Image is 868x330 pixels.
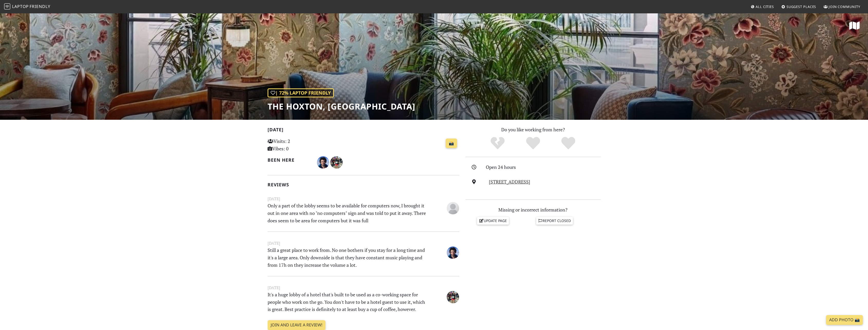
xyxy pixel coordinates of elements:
span: Justin Ahn [447,293,459,299]
a: 📸 [446,139,457,148]
span: Daniel Dutra [317,159,330,165]
img: LaptopFriendly [4,3,10,10]
img: blank-535327c66bd565773addf3077783bbfce4b00ec00e9fd257753287c682c7fa38.png [447,202,459,214]
p: Do you like working from here? [465,126,601,133]
div: | 72% Laptop Friendly [268,88,334,97]
span: Join Community [829,4,860,9]
span: All Cities [756,4,774,9]
a: Add Photo 📸 [826,315,863,325]
div: No [480,136,515,150]
div: Yes [515,136,551,150]
img: 3176-daniel.jpg [447,246,459,259]
p: Only a part of the lobby seems to be available for computers now, I brought it out in one area wi... [264,202,430,224]
span: Anonymous [447,204,459,210]
a: All Cities [748,2,776,11]
img: 1348-justin.jpg [330,156,343,169]
img: 3176-daniel.jpg [317,156,329,169]
div: Definitely! [551,136,586,150]
span: Justin Ahn [330,159,343,165]
a: Suggest Places [779,2,818,11]
a: Join Community [821,2,862,11]
p: Visits: 2 Vibes: 0 [268,137,327,152]
h2: Been here [268,157,311,163]
span: Suggest Places [787,4,816,9]
p: It's a huge lobby of a hotel that's built to be used as a co-working space for people who work on... [264,291,430,313]
small: [DATE] [264,196,462,202]
a: Join and leave a review! [268,320,325,330]
p: Missing or incorrect information? [465,206,601,214]
a: [STREET_ADDRESS] [489,179,530,185]
h1: The Hoxton, [GEOGRAPHIC_DATA] [268,102,415,111]
h2: [DATE] [268,127,459,134]
small: [DATE] [264,240,462,246]
h2: Reviews [268,182,459,187]
div: Open 24 hours [486,163,604,171]
small: [DATE] [264,285,462,291]
a: Update page [477,217,509,225]
p: Still a great place to work from. No one bothers if you stay for a long time and it's a large are... [264,246,430,269]
a: LaptopFriendly LaptopFriendly [4,2,50,11]
span: Friendly [30,4,50,9]
img: 1348-justin.jpg [447,291,459,303]
span: Laptop [12,4,29,9]
span: Daniel Dutra [447,249,459,255]
a: Report closed [536,217,573,225]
